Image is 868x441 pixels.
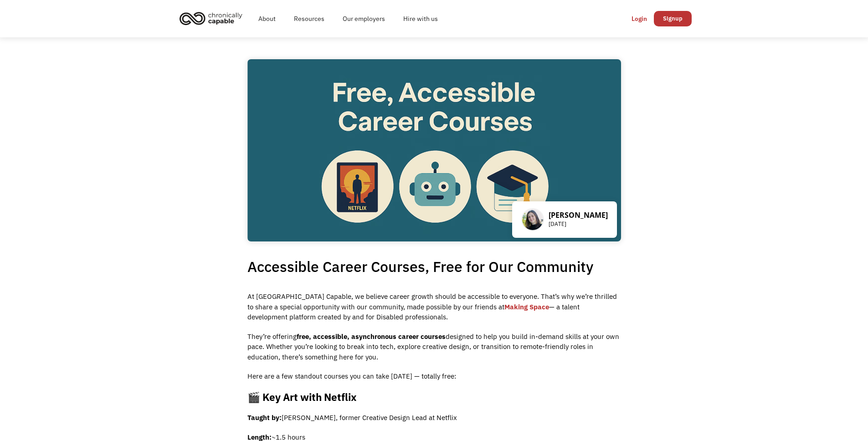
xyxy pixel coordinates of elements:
[549,210,608,220] p: [PERSON_NAME]
[247,292,621,323] p: At [GEOGRAPHIC_DATA] Capable, we believe career growth should be accessible to everyone. That’s w...
[632,13,647,24] div: Login
[247,332,621,363] p: They’re offering designed to help you build in-demand skills at your own pace. Whether you’re loo...
[247,413,621,423] p: [PERSON_NAME], former Creative Design Lead at Netflix
[177,8,249,28] a: home
[247,371,621,382] p: Here are a few standout courses you can take [DATE] — totally free:
[247,255,621,278] h1: Accessible Career Courses, Free for Our Community
[247,390,357,404] strong: 🎬 Key Art with Netflix
[549,220,608,229] p: [DATE]
[285,4,334,33] a: Resources
[297,332,446,341] strong: free, accessible, asynchronous career courses
[394,4,447,33] a: Hire with us
[654,11,692,26] a: Signup
[177,8,245,28] img: Chronically Capable logo
[247,413,282,422] strong: Taught by:
[249,4,285,33] a: About
[504,303,549,311] a: Making Space
[625,11,654,26] a: Login
[334,4,394,33] a: Our employers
